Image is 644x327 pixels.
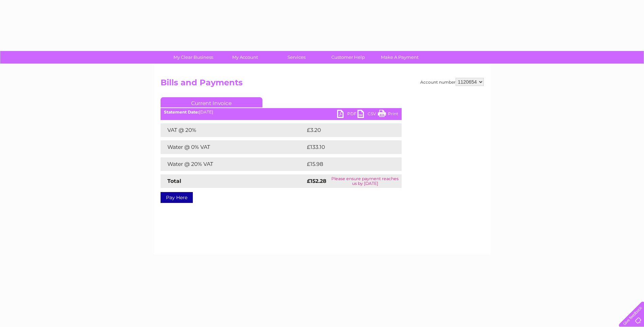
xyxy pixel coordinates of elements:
div: [DATE] [161,110,402,115]
a: Services [269,51,325,64]
td: Water @ 20% VAT [161,157,305,171]
h2: Bills and Payments [161,78,484,91]
td: Please ensure payment reaches us by [DATE] [329,174,402,188]
a: My Account [217,51,273,64]
strong: Total [167,178,181,184]
a: CSV [357,110,378,120]
td: Water @ 0% VAT [161,140,305,154]
td: VAT @ 20% [161,123,305,137]
strong: £152.28 [307,178,326,184]
a: My Clear Business [165,51,221,64]
a: Customer Help [320,51,376,64]
div: Account number [420,78,484,86]
td: £15.98 [305,157,387,171]
a: Pay Here [161,192,193,203]
a: Print [378,110,398,120]
a: Make A Payment [372,51,428,64]
td: £3.20 [305,123,386,137]
td: £133.10 [305,140,388,154]
a: Current Invoice [161,97,262,107]
b: Statement Date: [164,109,199,115]
a: PDF [337,110,357,120]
